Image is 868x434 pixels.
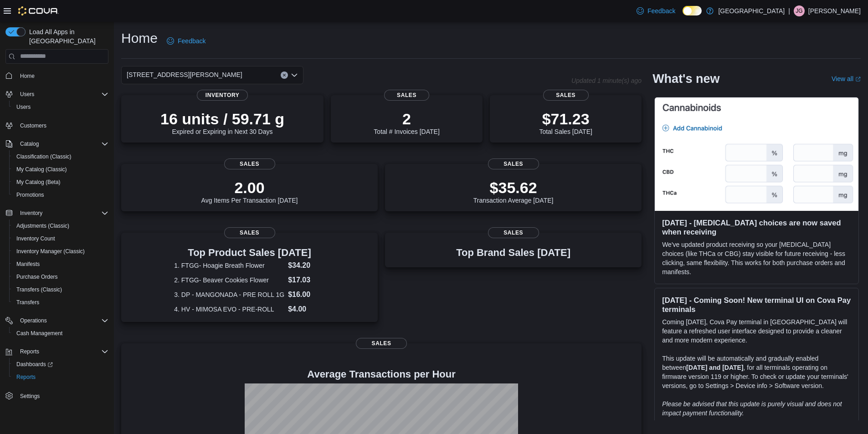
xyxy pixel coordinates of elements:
[13,151,108,162] span: Classification (Classic)
[683,6,702,15] input: Dark Mode
[121,29,158,47] h1: Home
[20,393,40,400] span: Settings
[473,179,554,197] p: $35.62
[13,164,108,175] span: My Catalog (Classic)
[539,110,592,135] div: Total Sales [DATE]
[20,122,46,129] span: Customers
[174,305,284,314] dt: 4. HV - MIMOSA EVO - PRE-ROLL
[20,209,42,217] span: Inventory
[456,247,570,258] h3: Top Brand Sales [DATE]
[224,158,275,169] span: Sales
[633,2,679,20] a: Feedback
[13,246,88,257] a: Inventory Manager (Classic)
[488,227,539,238] span: Sales
[20,72,35,80] span: Home
[16,153,72,160] span: Classification (Classic)
[16,89,38,100] button: Users
[13,372,108,383] span: Reports
[374,110,439,135] div: Total # Invoices [DATE]
[13,220,73,231] a: Adjustments (Classic)
[160,110,284,135] div: Expired or Expiring in Next 30 Days
[16,248,85,255] span: Inventory Manager (Classic)
[652,71,719,86] h2: What's new
[16,315,51,326] button: Operations
[9,271,112,283] button: Purchase Orders
[163,32,209,50] a: Feedback
[9,327,112,340] button: Cash Management
[13,259,43,270] a: Manifests
[288,289,325,300] dd: $16.00
[13,246,108,257] span: Inventory Manager (Classic)
[2,138,112,150] button: Catalog
[13,328,108,339] span: Cash Management
[686,364,743,371] strong: [DATE] and [DATE]
[796,5,802,16] span: JG
[13,189,108,200] span: Promotions
[543,90,589,101] span: Sales
[16,361,53,368] span: Dashboards
[13,372,39,383] a: Reports
[197,90,248,101] span: Inventory
[16,273,58,281] span: Purchase Orders
[473,179,554,204] div: Transaction Average [DATE]
[16,299,39,306] span: Transfers
[9,245,112,258] button: Inventory Manager (Classic)
[178,36,205,46] span: Feedback
[374,110,439,128] p: 2
[9,258,112,271] button: Manifests
[16,191,44,199] span: Promotions
[16,346,108,357] span: Reports
[488,158,539,169] span: Sales
[9,150,112,163] button: Classification (Classic)
[9,358,112,371] a: Dashboards
[16,138,108,149] span: Catalog
[384,90,430,101] span: Sales
[13,359,56,370] a: Dashboards
[2,314,112,327] button: Operations
[16,260,40,268] span: Manifests
[20,140,39,148] span: Catalog
[2,389,112,402] button: Settings
[662,317,851,345] p: Coming [DATE], Cova Pay terminal in [GEOGRAPHIC_DATA] will feature a refreshed user interface des...
[9,220,112,232] button: Adjustments (Classic)
[9,176,112,189] button: My Catalog (Beta)
[16,390,108,401] span: Settings
[16,70,108,82] span: Home
[13,284,108,295] span: Transfers (Classic)
[16,315,108,326] span: Operations
[13,233,59,244] a: Inventory Count
[9,163,112,176] button: My Catalog (Classic)
[2,69,112,82] button: Home
[662,240,851,276] p: We've updated product receiving so your [MEDICAL_DATA] choices (like THCa or CBG) stay visible fo...
[201,179,298,197] p: 2.00
[794,5,805,16] div: Jesus Gonzalez
[174,290,284,299] dt: 3. DP - MANGONADA - PRE ROLL 1G
[9,283,112,296] button: Transfers (Classic)
[9,189,112,201] button: Promotions
[174,247,325,258] h3: Top Product Sales [DATE]
[662,296,851,314] h3: [DATE] - Coming Soon! New terminal UI on Cova Pay terminals
[13,271,62,282] a: Purchase Orders
[288,304,325,315] dd: $4.00
[5,66,108,426] nav: Complex example
[13,328,66,339] a: Cash Management
[18,6,59,15] img: Cova
[16,208,46,219] button: Inventory
[647,6,675,15] span: Feedback
[832,75,861,82] a: View allExternal link
[13,177,108,188] span: My Catalog (Beta)
[291,71,298,79] button: Open list of options
[13,102,108,112] span: Users
[20,348,39,355] span: Reports
[16,103,31,111] span: Users
[2,345,112,358] button: Reports
[13,259,108,270] span: Manifests
[16,71,38,82] a: Home
[16,208,108,219] span: Inventory
[9,101,112,113] button: Users
[16,373,36,381] span: Reports
[2,207,112,220] button: Inventory
[2,119,112,132] button: Customers
[718,5,785,16] p: [GEOGRAPHIC_DATA]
